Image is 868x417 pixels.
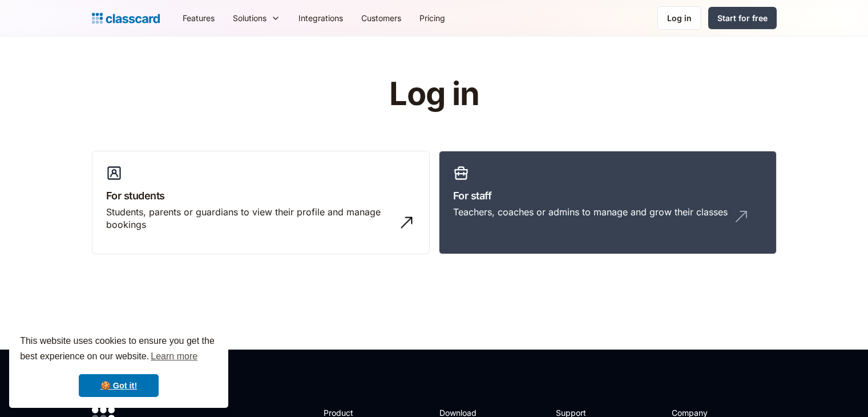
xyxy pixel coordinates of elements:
a: For studentsStudents, parents or guardians to view their profile and manage bookings [92,151,430,255]
h3: For students [106,188,415,203]
a: dismiss cookie message [79,374,159,397]
span: This website uses cookies to ensure you get the best experience on our website. [20,334,217,365]
div: Students, parents or guardians to view their profile and manage bookings [106,206,393,231]
a: home [92,10,160,26]
a: Pricing [410,5,454,31]
a: Customers [352,5,410,31]
a: Integrations [289,5,352,31]
h3: For staff [453,188,762,203]
div: Solutions [224,5,289,31]
div: Start for free [717,12,768,24]
a: Features [173,5,224,31]
div: Log in [667,12,692,24]
a: Start for free [708,7,777,29]
a: learn more about cookies [149,348,199,365]
div: Solutions [233,12,267,24]
h1: Log in [253,77,615,112]
div: cookieconsent [9,323,228,408]
a: For staffTeachers, coaches or admins to manage and grow their classes [439,151,777,255]
a: Log in [657,6,701,30]
div: Teachers, coaches or admins to manage and grow their classes [453,206,728,218]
